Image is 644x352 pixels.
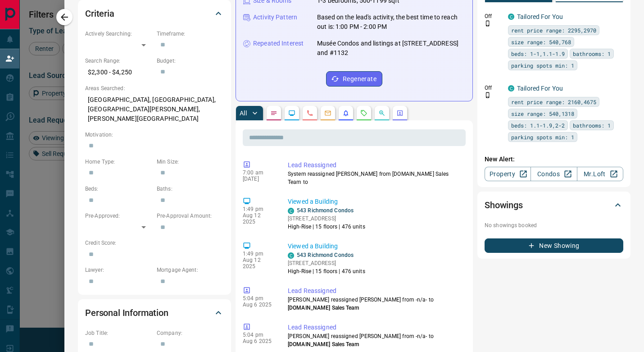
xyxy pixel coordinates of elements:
p: Home Type: [85,158,152,166]
p: Pre-Approved: [85,212,152,220]
a: Property [485,167,531,181]
span: parking spots min: 1 [511,61,574,70]
svg: Lead Browsing Activity [288,110,295,117]
p: High-Rise | 15 floors | 476 units [288,223,365,231]
span: bathrooms: 1 [573,49,611,58]
p: Off [485,84,503,92]
div: Personal Information [85,302,224,324]
div: condos.ca [288,208,294,214]
p: All [240,110,247,116]
h2: Criteria [85,6,114,21]
a: Mr.Loft [577,167,623,181]
p: Timeframe: [157,30,224,38]
p: Viewed a Building [288,242,462,251]
span: [DOMAIN_NAME] Sales Team [288,341,359,347]
svg: Emails [324,110,331,117]
svg: Calls [306,110,313,117]
p: Credit Score: [85,239,224,247]
p: [GEOGRAPHIC_DATA], [GEOGRAPHIC_DATA], [GEOGRAPHIC_DATA][PERSON_NAME], [PERSON_NAME][GEOGRAPHIC_DATA] [85,92,224,126]
button: Regenerate [326,71,382,87]
p: Lead Reassigned [288,286,462,296]
span: parking spots min: 1 [511,133,574,142]
p: Motivation: [85,131,224,139]
a: 543 Richmond Condos [297,252,354,258]
div: condos.ca [288,252,294,259]
p: Lead Reassigned [288,160,462,170]
p: Activity Pattern [253,13,297,22]
p: [STREET_ADDRESS] [288,259,365,267]
p: [PERSON_NAME] reassigned [PERSON_NAME] from -n/a- to [288,296,462,312]
p: 1:49 pm [243,206,274,212]
p: Based on the lead's activity, the best time to reach out is: 1:00 PM - 2:00 PM [317,13,465,32]
p: 5:04 pm [243,295,274,302]
p: No showings booked [485,221,623,229]
p: Repeated Interest [253,39,304,48]
p: Min Size: [157,158,224,166]
p: Mortgage Agent: [157,266,224,274]
span: rent price range: 2160,4675 [511,97,596,106]
p: High-Rise | 15 floors | 476 units [288,267,365,275]
span: rent price range: 2295,2970 [511,26,596,35]
p: Beds: [85,185,152,193]
svg: Agent Actions [396,110,404,117]
p: Musée Condos and listings at [STREET_ADDRESS] and #1132 [317,39,465,58]
p: [DATE] [243,176,274,182]
p: New Alert: [485,155,623,164]
p: Aug 12 2025 [243,212,274,225]
a: Tailored For You [517,13,563,20]
div: condos.ca [508,85,514,91]
a: 543 Richmond Condos [297,207,354,214]
svg: Listing Alerts [342,110,349,117]
span: size range: 540,768 [511,37,571,46]
svg: Opportunities [378,110,385,117]
svg: Push Notification Only [485,92,491,98]
p: Areas Searched: [85,84,224,92]
p: Baths: [157,185,224,193]
p: Aug 6 2025 [243,338,274,344]
p: 1:49 pm [243,251,274,257]
span: size range: 540,1318 [511,109,574,118]
div: Criteria [85,3,224,24]
p: System reassigned [PERSON_NAME] from [DOMAIN_NAME] Sales Team to [288,170,462,186]
p: $2,300 - $4,250 [85,65,152,80]
svg: Requests [360,110,367,117]
span: beds: 1.1-1.9,2-2 [511,121,565,130]
a: Condos [531,167,577,181]
p: Off [485,12,503,20]
p: Search Range: [85,57,152,65]
p: Pre-Approval Amount: [157,212,224,220]
span: beds: 1-1,1.1-1.9 [511,49,565,58]
p: Aug 12 2025 [243,257,274,270]
h2: Personal Information [85,306,168,320]
button: New Showing [485,238,623,253]
p: Aug 6 2025 [243,302,274,308]
div: Showings [485,194,623,216]
p: Job Title: [85,329,152,337]
p: 5:04 pm [243,332,274,338]
p: Budget: [157,57,224,65]
svg: Push Notification Only [485,20,491,27]
p: Company: [157,329,224,337]
p: [STREET_ADDRESS] [288,215,365,223]
a: Tailored For You [517,85,563,92]
span: bathrooms: 1 [573,121,611,130]
span: [DOMAIN_NAME] Sales Team [288,305,359,311]
p: [PERSON_NAME] reassigned [PERSON_NAME] from -n/a- to [288,332,462,348]
p: Lawyer: [85,266,152,274]
p: Lead Reassigned [288,323,462,332]
div: condos.ca [508,14,514,20]
h2: Showings [485,198,523,212]
svg: Notes [270,110,277,117]
p: Viewed a Building [288,197,462,206]
p: Actively Searching: [85,30,152,38]
p: 7:00 am [243,169,274,176]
